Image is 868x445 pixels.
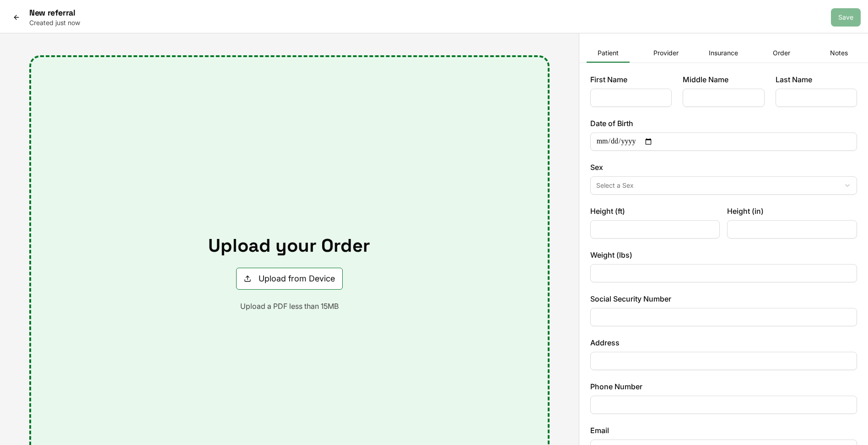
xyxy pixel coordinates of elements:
label: Date of Birth [590,118,857,129]
h1: New referral [29,7,80,18]
label: Middle Name [683,74,764,85]
label: Sex [590,162,857,173]
label: Email [590,425,857,436]
label: Social Security Number [590,293,857,304]
label: Height (in) [727,206,857,217]
button: Upload from Device [236,268,343,290]
button: Order [760,44,803,63]
label: Address [590,337,857,348]
h2: Upload your Order [208,235,370,257]
button: Insurance [702,44,745,63]
p: Upload a PDF less than 15MB [240,301,339,312]
label: First Name [590,74,672,85]
button: Notes [818,44,861,63]
label: Last Name [776,74,857,85]
button: Patient [587,44,630,63]
div: Created just now [29,18,80,27]
label: Phone Number [590,381,857,392]
button: Provider [644,44,687,63]
label: Weight (lbs) [590,249,857,260]
label: Height (ft) [590,206,720,217]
